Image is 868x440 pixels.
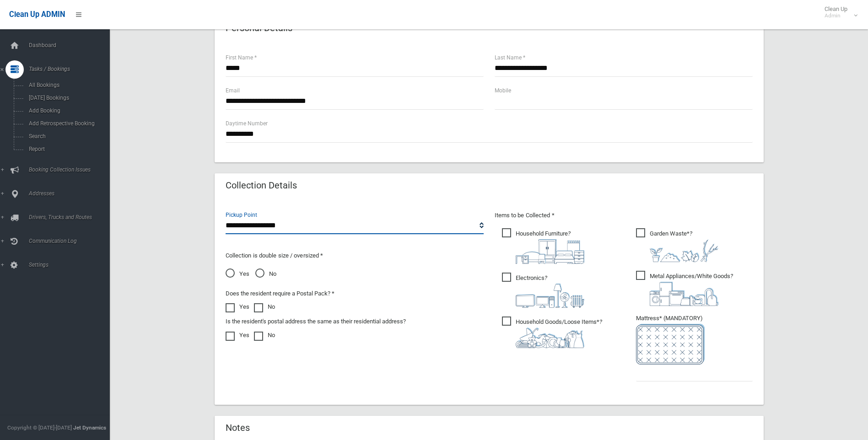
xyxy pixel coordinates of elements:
span: Communication Log [26,238,117,244]
img: 4fd8a5c772b2c999c83690221e5242e0.png [650,239,718,262]
p: Collection is double size / oversized * [226,250,484,261]
span: Garden Waste* [636,228,718,262]
img: b13cc3517677393f34c0a387616ef184.png [516,327,584,348]
span: Household Furniture [502,228,584,264]
span: Electronics [502,273,584,308]
i: ? [650,230,718,262]
i: ? [516,230,584,264]
span: Dashboard [26,42,117,48]
span: Addresses [26,190,117,197]
span: Clean Up ADMIN [9,10,65,19]
label: No [254,330,275,341]
span: [DATE] Bookings [26,95,109,101]
span: Household Goods/Loose Items* [502,317,602,348]
img: e7408bece873d2c1783593a074e5cb2f.png [636,324,705,365]
label: Yes [226,330,249,341]
p: Items to be Collected * [495,210,753,221]
header: Collection Details [215,177,308,194]
label: Does the resident require a Postal Pack? * [226,288,334,299]
header: Notes [215,419,261,437]
label: Is the resident's postal address the same as their residential address? [226,316,406,327]
span: Yes [226,268,249,279]
span: Mattress* (MANDATORY) [636,315,753,365]
img: 36c1b0289cb1767239cdd3de9e694f19.png [650,282,718,306]
img: 394712a680b73dbc3d2a6a3a7ffe5a07.png [516,284,584,308]
i: ? [650,273,733,306]
span: Copyright © [DATE]-[DATE] [7,424,72,431]
strong: Jet Dynamics [73,424,106,431]
label: Yes [226,301,249,312]
span: No [255,268,276,279]
label: No [254,301,275,312]
small: Admin [825,12,847,19]
span: Add Retrospective Booking [26,120,109,127]
span: Settings [26,262,117,268]
span: Booking Collection Issues [26,166,117,173]
span: Search [26,133,109,140]
span: Drivers, Trucks and Routes [26,214,117,220]
i: ? [516,274,584,308]
span: Report [26,146,109,152]
span: Metal Appliances/White Goods [636,271,733,306]
span: All Bookings [26,82,109,88]
span: Tasks / Bookings [26,66,117,72]
span: Add Booking [26,107,109,114]
span: Clean Up [820,5,857,19]
i: ? [516,318,602,348]
img: aa9efdbe659d29b613fca23ba79d85cb.png [516,239,584,264]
